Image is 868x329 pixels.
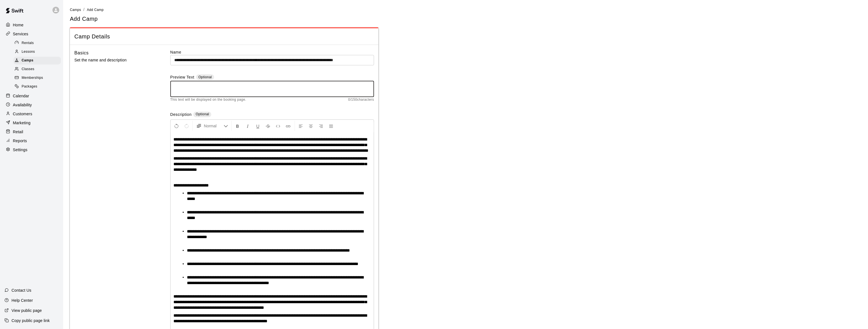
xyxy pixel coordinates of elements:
p: Availability [13,102,32,108]
button: Center Align [306,121,316,131]
label: Name [170,49,374,55]
a: Settings [4,146,59,154]
div: Classes [13,65,61,73]
span: Rentals [22,40,34,46]
a: Calendar [4,92,59,100]
a: Camps [13,56,63,65]
a: Services [4,30,59,38]
button: Insert Code [273,121,283,131]
button: Format Italics [243,121,253,131]
p: Reports [13,138,27,144]
p: View public page [12,308,42,313]
span: Camps [70,8,81,12]
button: Format Strikethrough [263,121,273,131]
span: Normal [204,123,224,129]
span: Add Camp [87,8,104,12]
p: Home [13,22,24,28]
a: Camps [70,7,81,12]
button: Right Align [316,121,326,131]
div: Lessons [13,48,61,56]
p: Retail [13,129,23,135]
button: Formatting Options [194,121,230,131]
a: Marketing [4,119,59,127]
p: Settings [13,147,28,153]
h6: Basics [74,49,89,57]
span: Lessons [22,49,35,55]
label: Preview Text [170,74,194,81]
p: Marketing [13,120,31,126]
div: Memberships [13,74,61,82]
div: Rentals [13,39,61,47]
a: Lessons [13,47,63,56]
a: Reports [4,137,59,145]
button: Insert Link [283,121,293,131]
a: Packages [13,82,63,91]
button: Redo [182,121,191,131]
a: Rentals [13,39,63,47]
button: Format Bold [233,121,242,131]
nav: breadcrumb [70,7,861,13]
li: / [83,7,84,13]
a: Classes [13,65,63,74]
p: Help Center [12,298,33,303]
a: Memberships [13,74,63,82]
span: Memberships [22,75,43,81]
span: This text will be displayed on the booking page. [170,97,246,103]
p: Copy public page link [12,318,50,323]
h5: Add Camp [70,15,98,23]
div: Packages [13,83,61,91]
a: Customers [4,110,59,118]
a: Retail [4,128,59,136]
span: 0 / 150 characters [348,97,374,103]
button: Format Underline [253,121,263,131]
span: Optional [196,112,209,116]
span: Optional [198,75,212,79]
p: Contact Us [12,287,31,293]
p: Set the name and description [74,57,152,64]
a: Home [4,21,59,29]
span: Packages [22,84,37,89]
p: Calendar [13,93,29,99]
button: Undo [172,121,181,131]
span: Camps [22,58,33,63]
p: Services [13,31,28,37]
span: Camp Details [74,33,374,40]
label: Description [170,112,192,118]
button: Left Align [296,121,306,131]
div: Camps [13,57,61,65]
p: Customers [13,111,32,117]
a: Availability [4,101,59,109]
span: Classes [22,66,34,72]
button: Justify Align [326,121,336,131]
